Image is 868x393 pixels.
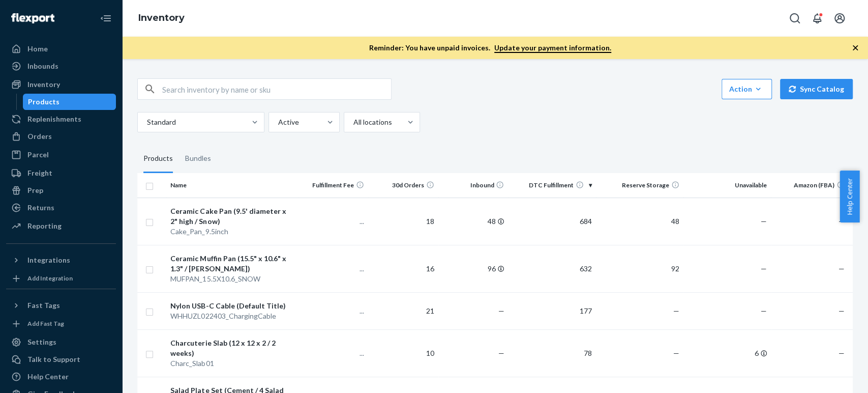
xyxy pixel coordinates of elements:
span: — [498,306,504,315]
span: — [839,264,845,273]
td: 177 [508,292,595,329]
a: Returns [6,200,116,216]
div: Replenishments [27,114,81,124]
a: Orders [6,128,116,145]
td: 48 [596,198,683,245]
td: 684 [508,198,595,245]
span: — [761,217,767,226]
div: Nylon USB-C Cable (Default Title) [170,301,293,311]
div: Settings [27,337,56,347]
a: Add Integration [6,272,116,285]
div: Freight [27,168,52,178]
th: Name [166,173,297,198]
a: Help Center [6,369,116,385]
input: Standard [146,117,147,127]
td: 6 [683,329,771,377]
div: Charc_Slab01 [170,358,293,369]
th: Unavailable [683,173,771,198]
div: Cake_Pan_9.5inch [170,227,293,237]
button: Open Search Box [785,8,805,29]
div: Home [27,44,48,54]
div: Fast Tags [27,300,60,311]
input: Active [277,117,278,127]
a: Inventory [138,12,185,23]
div: Orders [27,131,52,142]
div: Add Fast Tag [27,319,64,328]
button: Open account menu [829,8,850,29]
div: Products [28,97,59,107]
a: Talk to Support [6,351,116,368]
td: 21 [368,292,438,329]
input: Search inventory by name or sku [162,79,391,99]
span: — [498,349,504,357]
a: Freight [6,165,116,181]
div: Action [729,84,764,94]
td: 78 [508,329,595,377]
p: ... [302,348,364,358]
span: — [839,349,845,357]
p: ... [302,216,364,227]
div: Returns [27,203,54,213]
span: — [839,306,845,315]
p: Reminder: You have unpaid invoices. [369,43,611,53]
th: Inbound [438,173,508,198]
span: — [761,264,767,273]
a: Reporting [6,218,116,234]
div: Products [143,145,173,173]
span: — [673,349,679,357]
a: Products [23,94,116,110]
a: Settings [6,334,116,350]
div: Ceramic Cake Pan (9.5' diameter x 2" high / Snow) [170,206,293,227]
div: Help Center [27,372,69,382]
button: Action [722,79,772,99]
div: Talk to Support [27,354,80,364]
button: Integrations [6,252,116,268]
td: 96 [438,245,508,292]
div: WHHUZL022403_ChargingCable [170,311,293,321]
div: Inventory [27,79,60,90]
th: DTC Fulfillment [508,173,595,198]
input: All locations [352,117,353,127]
a: Update your payment information. [494,43,611,53]
button: Fast Tags [6,297,116,314]
span: — [839,217,845,226]
div: Charcuterie Slab (12 x 12 x 2 / 2 weeks) [170,338,293,358]
a: Prep [6,182,116,199]
td: 632 [508,245,595,292]
td: 48 [438,198,508,245]
td: 92 [596,245,683,292]
button: Close Navigation [96,8,116,29]
a: Add Fast Tag [6,318,116,330]
td: 16 [368,245,438,292]
button: Help Center [840,171,859,222]
img: Flexport logo [11,13,54,23]
div: Ceramic Muffin Pan (15.5" x 10.6" x 1.3" / [PERSON_NAME]) [170,254,293,274]
div: Prep [27,185,43,195]
th: Amazon (FBA) [771,173,853,198]
a: Parcel [6,147,116,163]
span: — [761,306,767,315]
div: MUFPAN_15.5X10.6_SNOW [170,274,293,284]
span: — [673,306,679,315]
ol: breadcrumbs [130,4,193,33]
div: Bundles [185,145,211,173]
div: Inbounds [27,61,58,71]
a: Inventory [6,76,116,93]
a: Inbounds [6,58,116,74]
div: Parcel [27,150,49,160]
td: 18 [368,198,438,245]
button: Sync Catalog [780,79,853,99]
button: Open notifications [807,8,827,29]
div: Integrations [27,255,70,265]
th: 30d Orders [368,173,438,198]
th: Fulfillment Fee [298,173,368,198]
p: ... [302,264,364,274]
td: 10 [368,329,438,377]
a: Replenishments [6,111,116,127]
th: Reserve Storage [596,173,683,198]
a: Home [6,41,116,57]
div: Reporting [27,221,62,231]
p: ... [302,306,364,316]
div: Add Integration [27,274,73,283]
